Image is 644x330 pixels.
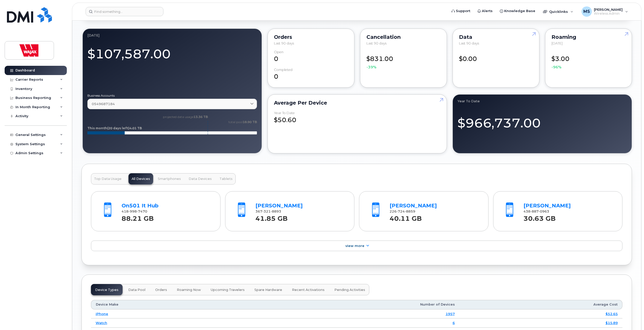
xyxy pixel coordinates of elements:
[551,65,562,70] span: -96%
[211,288,245,292] span: Upcoming Travelers
[128,209,137,213] span: 998
[459,50,533,63] div: $0.00
[605,321,618,325] a: $15.89
[219,177,233,181] span: Tablets
[539,6,577,17] div: Quicklinks
[496,6,539,16] a: Knowledge Base
[87,99,257,109] a: 0549687184
[155,288,167,292] span: Orders
[551,41,563,45] span: [DATE]
[186,173,215,185] button: Data Devices
[254,288,282,292] span: Spare Hardware
[459,35,533,39] div: Data
[345,244,364,248] span: View More
[504,8,535,14] span: Knowledge Base
[446,312,455,316] a: 1957
[122,212,154,222] strong: 88.21 GB
[474,6,496,16] a: Alerts
[549,10,568,14] span: Quicklinks
[262,209,271,213] span: 321
[255,209,281,213] span: 367
[246,300,459,309] th: Number of Devices
[163,115,208,119] text: projected data usage
[390,212,422,222] strong: 40.11 GB
[366,35,440,39] div: Cancellation
[292,288,325,292] span: Recent Activations
[397,209,405,213] span: 724
[523,212,556,222] strong: 30.63 GB
[583,8,590,15] span: MS
[274,50,283,54] div: Open
[390,209,415,213] span: 226
[107,126,130,130] tspan: (20 days left)
[87,33,257,38] div: September 2025
[92,102,115,106] span: 0549687184
[96,312,108,316] a: iPhone
[216,173,236,185] button: Tablets
[274,41,294,45] span: Last 90 days
[457,109,627,132] div: $966,737.00
[366,65,376,70] span: -39%
[155,173,184,185] button: Smartphones
[274,35,348,39] div: Orders
[274,68,292,72] div: completed
[594,12,623,16] span: Wireless Admin
[177,288,201,292] span: Roaming Now
[228,120,257,124] text: total pool
[334,288,365,292] span: Pending Activities
[94,177,122,181] span: Top Data Usage
[189,177,212,181] span: Data Devices
[122,209,147,213] span: 418
[530,209,539,213] span: 887
[128,288,145,292] span: Data Pool
[405,209,415,213] span: 8859
[274,111,295,115] div: Year to Date
[86,7,163,16] input: Find something...
[459,41,479,45] span: Last 90 days
[551,50,625,70] div: $3.00
[274,101,440,105] div: Average per Device
[390,203,437,209] a: [PERSON_NAME]
[456,8,470,14] span: Support
[594,7,623,12] span: [PERSON_NAME]
[459,300,622,309] th: Average Cost
[91,300,246,309] th: Device Make
[366,41,387,45] span: Last 90 days
[91,241,622,251] a: View More
[243,120,257,124] tspan: 18.90 TB
[551,35,625,39] div: Roaming
[605,312,618,316] a: $52.65
[87,94,257,97] label: Business Accounts
[523,209,549,213] span: 438
[91,173,125,185] button: Top Data Usage
[87,44,257,63] div: $107,587.00
[578,6,632,17] div: Moe Suliman
[523,203,571,209] a: [PERSON_NAME]
[96,321,107,325] a: Watch
[271,209,281,213] span: 8893
[137,209,147,213] span: 7470
[194,115,208,119] tspan: 13.36 TB
[130,126,142,130] tspan: 4.01 TB
[158,177,181,181] span: Smartphones
[274,50,348,63] div: 0
[366,50,440,70] div: $831.00
[448,6,474,16] a: Support
[539,209,549,213] span: 0963
[274,68,348,81] div: 0
[255,203,303,209] a: [PERSON_NAME]
[255,212,288,222] strong: 41.85 GB
[457,99,627,103] div: Year to Date
[122,203,159,209] a: On501 It Hub
[87,126,107,130] tspan: This month
[482,8,493,14] span: Alerts
[453,321,455,325] a: 6
[274,111,440,124] div: $50.60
